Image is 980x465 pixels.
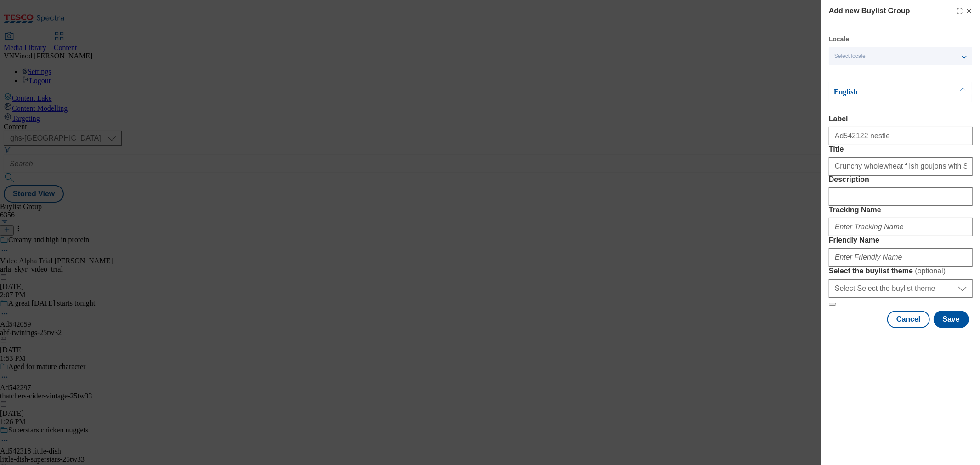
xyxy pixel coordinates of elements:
[834,53,866,60] span: Select locale
[829,206,973,214] label: Tracking Name
[829,6,910,17] h4: Add new Buylist Group
[934,311,969,328] button: Save
[829,176,973,184] label: Description
[915,267,946,275] span: ( optional )
[829,267,973,276] label: Select the buylist theme
[829,47,972,65] button: Select locale
[829,127,973,145] input: Enter Label
[829,115,973,123] label: Label
[829,157,973,176] input: Enter Title
[829,37,849,42] label: Locale
[829,145,973,153] label: Title
[829,218,973,236] input: Enter Tracking Name
[834,87,930,96] p: English
[829,187,973,206] input: Enter Description
[887,311,929,328] button: Cancel
[829,248,973,267] input: Enter Friendly Name
[829,236,973,244] label: Friendly Name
